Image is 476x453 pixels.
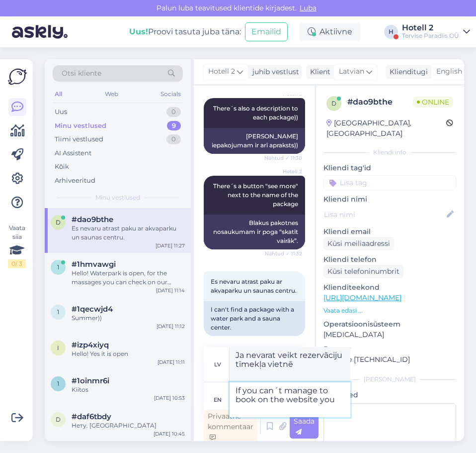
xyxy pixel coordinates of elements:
div: Kõik [55,162,69,172]
span: #dao9bthe [72,215,113,224]
div: Küsi telefoninumbrit [323,265,403,278]
div: [PERSON_NAME] [323,375,456,384]
div: H [384,25,398,39]
span: Nähtud ✓ 11:30 [264,154,302,162]
div: I can't find a package with a water park and a sauna center. [204,301,305,336]
div: 0 / 3 [8,259,26,268]
span: #1qecwjd4 [72,305,113,314]
div: Uus [55,107,67,117]
p: Operatsioonisüsteem [323,319,456,330]
div: [DATE] 11:11 [158,358,185,366]
p: Chrome [TECHNICAL_ID] [323,354,456,365]
span: Hotell 2 [208,66,235,77]
div: 0 [166,107,181,117]
span: English [436,66,462,77]
button: Emailid [245,22,288,41]
span: Hotell 2 [265,168,302,175]
p: Kliendi telefon [323,254,456,265]
div: Blakus pakotnes nosaukumam ir poga “skatīt vairāk”. [204,215,305,249]
div: 9 [167,121,181,131]
div: Web [103,88,120,101]
div: Vaata siia [8,224,26,268]
textarea: Ja nevarat veikt rezervāciju tīmekļa vietnē [230,347,350,382]
input: Lisa nimi [324,209,445,220]
span: #1oinmr6i [72,376,109,385]
input: Lisa tag [323,175,456,190]
a: [URL][DOMAIN_NAME] [323,293,401,302]
div: Socials [159,88,183,101]
div: Aktiivne [300,23,360,41]
p: Kliendi tag'id [323,163,456,173]
div: en [214,391,222,408]
span: #1hmvawgi [72,260,116,269]
span: There´s also a description to each package)) [213,105,300,121]
p: Vaata edasi ... [323,306,456,315]
a: Hotell 2Tervise Paradiis OÜ [402,24,470,40]
span: #izp4xiyq [72,340,109,349]
div: [GEOGRAPHIC_DATA], [GEOGRAPHIC_DATA] [326,118,446,139]
p: Kliendi email [323,226,456,237]
span: 1 [57,380,59,387]
div: Hello! Yes it is open [72,349,185,358]
div: [DATE] 11:12 [157,323,185,330]
span: i [57,344,59,351]
span: Latvian [339,66,364,77]
div: Proovi tasuta juba täna: [129,26,241,38]
div: Hotell 2 [402,24,459,32]
span: There´s a button "see more" next to the name of the package [213,182,300,208]
div: juhib vestlust [248,67,299,77]
p: Brauser [323,344,456,354]
span: d [56,219,61,226]
div: Privaatne kommentaar [204,410,257,444]
div: Hello! Waterpark is open, for the massages you can check on our website or contact - [EMAIL_ADDRE... [72,269,185,287]
div: Kliendi info [323,148,456,157]
span: d [331,100,336,107]
div: Нету. [GEOGRAPHIC_DATA] [72,421,185,430]
div: [DATE] 11:27 [156,242,185,249]
div: AI Assistent [55,148,91,158]
span: 1 [57,263,59,271]
div: Minu vestlused [55,121,106,131]
span: Otsi kliente [62,68,101,79]
div: All [53,88,64,101]
div: 0 [166,134,181,144]
div: [DATE] 10:45 [154,430,185,438]
span: 1 [57,308,59,316]
p: Kliendi nimi [323,194,456,205]
p: Märkmed [323,390,456,400]
div: Klient [306,67,330,77]
span: Minu vestlused [95,193,140,202]
textarea: If you can´t manage to book on the website yo [230,382,350,417]
p: Klienditeekond [323,282,456,293]
div: Tiimi vestlused [55,134,103,144]
span: Online [413,97,453,108]
div: # dao9bthe [347,96,413,108]
p: [MEDICAL_DATA] [323,330,456,340]
span: Luba [297,3,319,12]
div: Es nevaru atrast paku ar akvaparku un saunas centru. [72,224,185,242]
div: Summer)) [72,314,185,323]
span: d [56,416,61,423]
span: #daf6tbdy [72,412,111,421]
b: Uus! [129,27,148,36]
div: Klienditugi [386,67,428,77]
div: Arhiveeritud [55,176,95,186]
span: Nähtud ✓ 11:32 [265,250,302,257]
span: Es nevaru atrast paku ar akvaparku un saunas centru. [211,278,297,294]
div: [DATE] 11:14 [156,287,185,294]
div: [PERSON_NAME] iepakojumam ir arī apraksts)) [204,128,305,154]
div: Tervise Paradiis OÜ [402,32,459,40]
div: lv [214,356,221,373]
div: Küsi meiliaadressi [323,237,394,250]
div: [DATE] 10:53 [154,394,185,402]
span: 11:34 [207,337,244,344]
div: Kiitos [72,385,185,394]
img: Askly Logo [8,67,27,86]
